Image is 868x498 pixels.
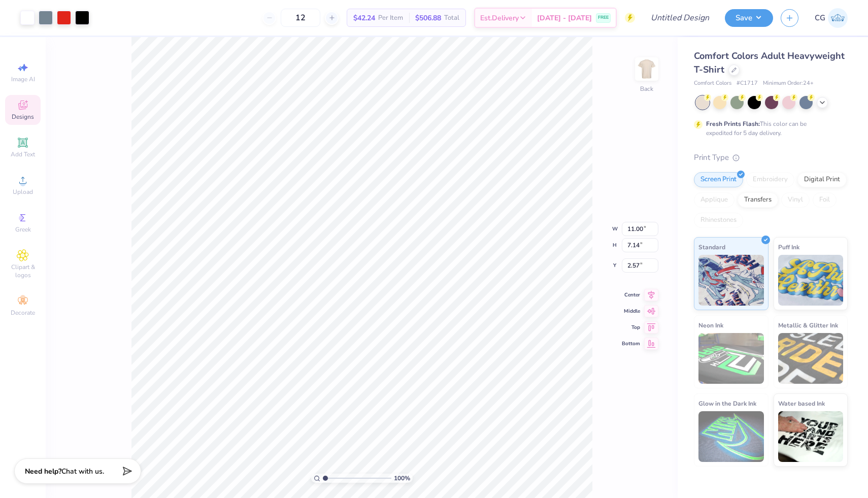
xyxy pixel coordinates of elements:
span: FREE [598,14,609,21]
div: Embroidery [746,172,794,187]
span: Bottom [622,340,640,347]
div: This color can be expedited for 5 day delivery. [706,119,831,138]
img: Metallic & Glitter Ink [778,333,844,384]
span: Standard [698,242,725,252]
span: Upload [13,188,33,196]
span: Water based Ink [778,398,825,409]
img: Water based Ink [778,411,844,462]
span: Puff Ink [778,242,799,252]
span: Add Text [11,150,35,158]
span: Designs [12,113,34,121]
span: # C1717 [737,79,758,88]
span: Total [444,13,459,23]
img: Carlee Gerke [828,8,848,28]
input: Untitled Design [643,8,717,28]
div: Screen Print [694,172,743,187]
div: Rhinestones [694,213,743,228]
span: CG [815,12,825,24]
img: Back [637,59,657,79]
strong: Fresh Prints Flash: [706,120,760,128]
div: Vinyl [781,192,810,208]
span: $42.24 [353,13,375,23]
div: Back [640,84,653,93]
span: Metallic & Glitter Ink [778,320,838,330]
span: [DATE] - [DATE] [537,13,592,23]
span: Image AI [11,75,35,83]
span: Center [622,291,640,298]
span: Comfort Colors [694,79,731,88]
span: Decorate [11,309,35,317]
img: Puff Ink [778,255,844,306]
button: Save [725,9,773,27]
strong: Need help? [25,467,61,476]
a: CG [815,8,848,28]
span: Middle [622,308,640,315]
div: Print Type [694,152,848,163]
span: Glow in the Dark Ink [698,398,756,409]
span: Minimum Order: 24 + [763,79,814,88]
input: – – [281,9,320,27]
span: Per Item [378,13,403,23]
span: Clipart & logos [5,263,41,279]
div: Digital Print [797,172,847,187]
img: Standard [698,255,764,306]
span: $506.88 [415,13,441,23]
span: Top [622,324,640,331]
div: Transfers [738,192,778,208]
img: Neon Ink [698,333,764,384]
span: 100 % [394,474,410,483]
span: Est. Delivery [480,13,519,23]
div: Foil [813,192,837,208]
span: Neon Ink [698,320,723,330]
span: Greek [15,225,31,234]
div: Applique [694,192,735,208]
span: Comfort Colors Adult Heavyweight T-Shirt [694,50,845,76]
span: Chat with us. [61,467,104,476]
img: Glow in the Dark Ink [698,411,764,462]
